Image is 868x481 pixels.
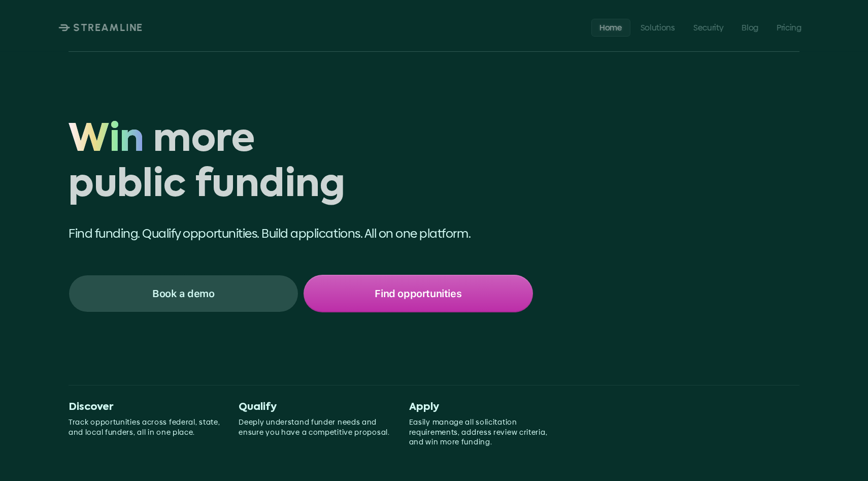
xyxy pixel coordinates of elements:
[733,18,766,36] a: Blog
[375,287,461,300] p: Find opportunities
[641,22,675,32] p: Solutions
[69,225,533,242] p: Find funding. Qualify opportunities. Build applications. All on one platform.
[69,118,144,164] span: Win
[69,118,533,209] h1: Win more public funding
[599,22,622,32] p: Home
[58,21,143,34] a: STREAMLINE
[777,22,802,32] p: Pricing
[769,18,810,36] a: Pricing
[69,418,222,437] p: Track opportunities across federal, state, and local funders, all in one place.
[69,401,222,413] p: Discover
[591,18,630,36] a: Home
[239,418,392,437] p: Deeply understand funder needs and ensure you have a competitive proposal.
[69,275,298,312] a: Book a demo
[693,22,723,32] p: Security
[409,418,563,447] p: Easily manage all solicitation requirements, address review criteria, and win more funding.
[304,275,533,312] a: Find opportunities
[239,401,392,413] p: Qualify
[685,18,731,36] a: Security
[409,401,563,413] p: Apply
[152,287,215,300] p: Book a demo
[73,21,143,34] p: STREAMLINE
[742,22,758,32] p: Blog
